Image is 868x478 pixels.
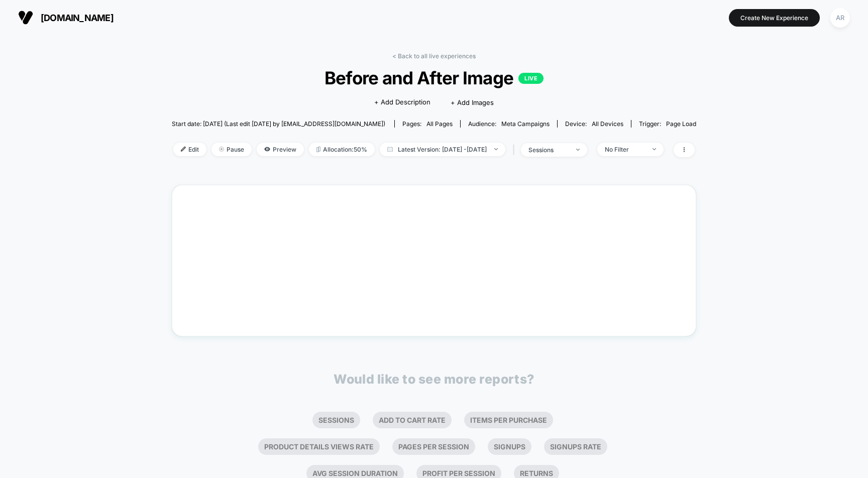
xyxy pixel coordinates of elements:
li: Product Details Views Rate [258,438,380,455]
span: Page Load [666,120,696,128]
li: Pages Per Session [392,438,475,455]
button: [DOMAIN_NAME] [15,10,117,26]
div: sessions [528,146,569,154]
li: Signups [488,438,531,455]
button: AR [827,8,853,28]
img: end [494,148,498,150]
li: Add To Cart Rate [373,412,452,428]
span: Edit [173,143,206,156]
span: | [510,143,521,157]
img: rebalance [316,147,320,152]
span: Pause [211,143,252,156]
span: + Add Images [451,98,494,106]
span: [DOMAIN_NAME] [41,13,114,23]
div: No Filter [605,146,645,153]
p: Would like to see more reports? [334,372,534,387]
span: Latest Version: [DATE] - [DATE] [380,143,505,156]
span: Device: [557,120,631,128]
p: LIVE [518,73,544,84]
img: end [219,147,224,152]
div: Trigger: [639,120,696,128]
span: Preview [257,143,304,156]
img: Visually logo [18,10,33,25]
span: Allocation: 50% [309,143,375,156]
span: Before and After Image [198,67,670,88]
img: end [576,149,580,151]
a: < Back to all live experiences [392,52,476,60]
span: + Add Description [374,97,430,107]
img: end [653,148,656,150]
li: Sessions [312,412,360,428]
img: edit [181,147,186,152]
span: Meta campaigns [501,120,550,128]
span: Start date: [DATE] (Last edit [DATE] by [EMAIL_ADDRESS][DOMAIN_NAME]) [172,120,385,128]
span: all devices [592,120,623,128]
li: Signups Rate [544,438,607,455]
img: calendar [387,147,393,152]
div: Audience: [468,120,550,128]
button: Create New Experience [729,9,820,27]
div: AR [830,8,850,28]
li: Items Per Purchase [464,412,553,428]
span: all pages [426,120,453,128]
div: Pages: [402,120,453,128]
